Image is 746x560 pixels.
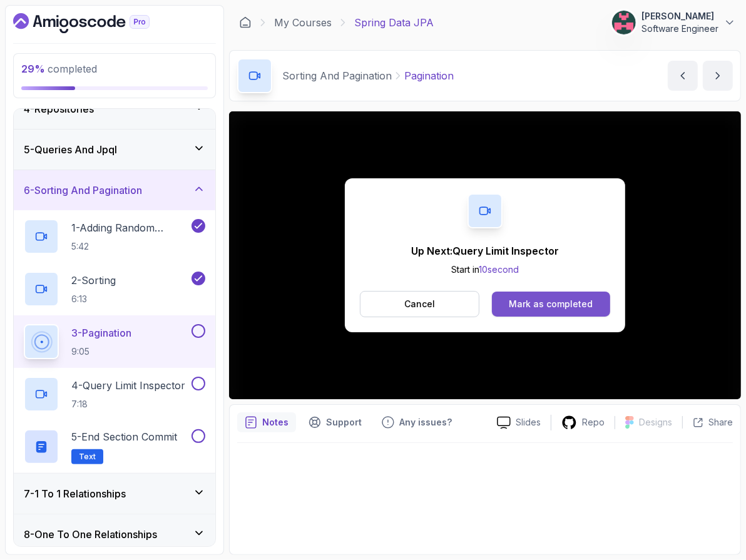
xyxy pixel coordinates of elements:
[487,416,551,429] a: Slides
[71,293,116,305] p: 6:13
[641,23,718,35] p: Software Engineer
[274,15,332,30] a: My Courses
[354,15,434,30] p: Spring Data JPA
[14,474,215,514] button: 7-1 To 1 Relationships
[399,416,452,429] p: Any issues?
[24,429,205,464] button: 5-End Section CommitText
[708,416,733,429] p: Share
[612,11,636,34] img: user profile image
[611,10,736,35] button: user profile image[PERSON_NAME]Software Engineer
[71,345,131,358] p: 9:05
[492,292,610,317] button: Mark as completed
[24,486,126,501] h3: 7 - 1 To 1 Relationships
[24,219,205,254] button: 1-Adding Random Students5:42
[301,412,369,432] button: Support button
[374,412,459,432] button: Feedback button
[404,68,454,83] p: Pagination
[13,13,178,33] a: Dashboard
[21,63,97,75] span: completed
[411,263,559,276] p: Start in
[639,416,672,429] p: Designs
[479,264,519,275] span: 10 second
[237,412,296,432] button: notes button
[71,325,131,340] p: 3 - Pagination
[668,61,698,91] button: previous content
[360,291,479,317] button: Cancel
[71,378,185,393] p: 4 - Query Limit Inspector
[516,416,541,429] p: Slides
[14,130,215,170] button: 5-Queries And Jpql
[79,452,96,462] span: Text
[14,170,215,210] button: 6-Sorting And Pagination
[71,429,177,444] p: 5 - End Section Commit
[21,63,45,75] span: 29 %
[71,398,185,410] p: 7:18
[24,101,94,116] h3: 4 - Repositories
[703,61,733,91] button: next content
[641,10,718,23] p: [PERSON_NAME]
[24,377,205,412] button: 4-Query Limit Inspector7:18
[71,273,116,288] p: 2 - Sorting
[262,416,289,429] p: Notes
[24,527,157,542] h3: 8 - One To One Relationships
[239,16,252,29] a: Dashboard
[229,111,741,399] iframe: To enrich screen reader interactions, please activate Accessibility in Grammarly extension settings
[509,298,593,310] div: Mark as completed
[411,243,559,258] p: Up Next: Query Limit Inspector
[326,416,362,429] p: Support
[24,272,205,307] button: 2-Sorting6:13
[404,298,435,310] p: Cancel
[71,240,189,253] p: 5:42
[551,415,615,430] a: Repo
[24,142,117,157] h3: 5 - Queries And Jpql
[24,324,205,359] button: 3-Pagination9:05
[14,89,215,129] button: 4-Repositories
[71,220,189,235] p: 1 - Adding Random Students
[582,416,605,429] p: Repo
[682,416,733,429] button: Share
[14,514,215,554] button: 8-One To One Relationships
[24,183,142,198] h3: 6 - Sorting And Pagination
[282,68,392,83] p: Sorting And Pagination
